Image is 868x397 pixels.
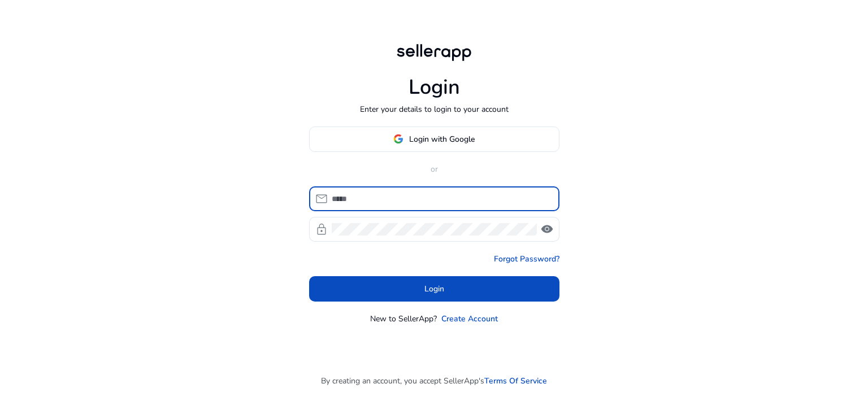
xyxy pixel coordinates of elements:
button: Login with Google [309,126,559,152]
h1: Login [409,75,460,99]
a: Terms Of Service [484,375,547,387]
button: Login [309,276,559,302]
p: New to SellerApp? [370,313,437,325]
a: Create Account [441,313,498,325]
p: Enter your details to login to your account [360,103,509,115]
span: Login with Google [409,133,475,145]
a: Forgot Password? [494,253,559,265]
span: visibility [540,223,554,236]
img: google-logo.svg [393,134,403,144]
p: or [309,163,559,175]
span: mail [315,192,328,206]
span: Login [424,283,444,295]
span: lock [315,223,328,236]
